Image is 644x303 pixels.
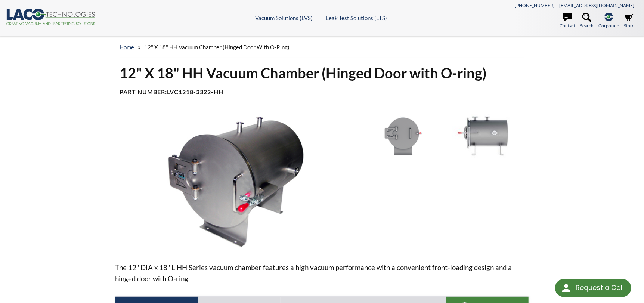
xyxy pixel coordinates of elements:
[624,13,634,29] a: Store
[326,15,387,21] a: Leak Test Solutions (LTS)
[167,88,223,95] b: LVC1218-3322-HH
[120,37,524,58] div: »
[120,64,524,82] h1: 12" X 18" HH Vacuum Chamber (Hinged Door with O-ring)
[115,114,357,250] img: LVC1218-3322-HH, angled view
[446,114,525,158] img: LVC1218-3322-HH Vaccum Chamber, side view
[576,279,624,296] div: Request a Call
[120,88,524,96] h4: Part Number:
[144,44,290,50] span: 12" X 18" HH Vacuum Chamber (Hinged Door with O-ring)
[115,262,529,284] p: The 12" DIA x 18" L HH Series vacuum chamber features a high vacuum performance with a convenient...
[580,13,594,29] a: Search
[255,15,313,21] a: Vacuum Solutions (LVS)
[560,282,572,294] img: round button
[120,44,134,50] a: home
[559,3,634,8] a: [EMAIL_ADDRESS][DOMAIN_NAME]
[363,114,443,158] img: LVC1218-3322-HH Vacuum Chamber, front view
[560,13,575,29] a: Contact
[555,279,631,297] div: Request a Call
[598,22,619,29] span: Corporate
[515,3,555,8] a: [PHONE_NUMBER]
